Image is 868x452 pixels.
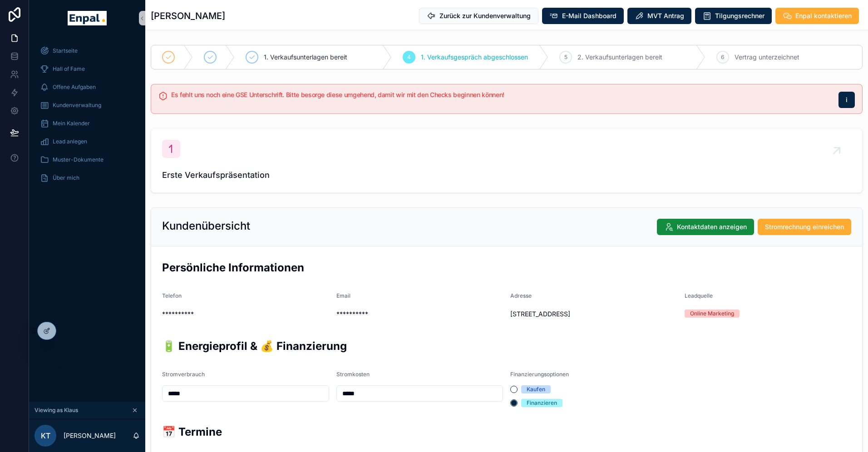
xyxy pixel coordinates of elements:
[53,156,104,163] span: Muster-Dokumente
[677,222,747,231] span: Kontaktdaten anzeigen
[162,260,851,275] h2: Persönliche Informationen
[510,292,532,299] span: Adresse
[838,92,855,108] button: i
[527,385,545,393] div: Kaufen
[53,65,85,73] span: Hall of Fame
[647,11,684,20] span: MVT Antrag
[64,431,116,440] p: [PERSON_NAME]
[151,129,862,192] a: Erste Verkaufspräsentation
[53,47,78,54] span: Startseite
[162,292,182,299] span: Telefon
[35,133,140,150] a: Lead anlegen
[690,310,734,318] div: Online Marketing
[336,292,350,299] span: Email
[527,399,557,407] div: Finanzieren
[35,152,140,168] a: Muster-Dokumente
[35,97,140,113] a: Kundenverwaltung
[53,138,87,145] span: Lead anlegen
[562,11,616,20] span: E-Mail Dashboard
[162,424,851,439] h2: 📅 Termine
[421,53,528,62] span: 1. Verkaufsgespräch abgeschlossen
[765,222,844,231] span: Stromrechnung einreichen
[264,53,347,62] span: 1. Verkaufsunterlagen bereit
[171,92,831,98] h5: Es fehlt uns noch eine GSE Unterschrift. Bitte besorge diese umgehend, damit wir mit den Checks b...
[627,8,691,24] button: MVT Antrag
[162,219,250,233] h2: Kundenübersicht
[715,11,764,20] span: Tilgungsrechner
[35,79,140,95] a: Offene Aufgaben
[162,169,851,182] span: Erste Verkaufspräsentation
[758,219,851,235] button: Stromrechnung einreichen
[53,84,96,91] span: Offene Aufgaben
[35,170,140,186] a: Über mich
[685,292,713,299] span: Leadquelle
[542,8,624,24] button: E-Mail Dashboard
[439,11,531,20] span: Zurück zur Kundenverwaltung
[35,61,140,77] a: Hall of Fame
[35,115,140,132] a: Mein Kalender
[657,219,754,235] button: Kontaktdaten anzeigen
[162,371,205,378] span: Stromverbrauch
[407,54,411,61] span: 4
[162,339,851,354] h2: 🔋 Energieprofil & 💰 Finanzierung
[41,430,50,441] span: KT
[151,10,225,22] h1: [PERSON_NAME]
[510,310,677,319] span: [STREET_ADDRESS]
[775,8,859,24] button: Enpal kontaktieren
[721,54,724,61] span: 6
[53,102,101,109] span: Kundenverwaltung
[53,120,90,127] span: Mein Kalender
[564,54,567,61] span: 5
[846,95,848,104] span: i
[577,53,662,62] span: 2. Verkaufsunterlagen bereit
[35,407,78,414] span: Viewing as Klaus
[53,174,79,182] span: Über mich
[510,371,569,378] span: Finanzierungsoptionen
[419,8,538,24] button: Zurück zur Kundenverwaltung
[68,11,106,25] img: App logo
[735,53,799,62] span: Vertrag unterzeichnet
[795,11,852,20] span: Enpal kontaktieren
[29,36,145,198] div: scrollable content
[336,371,370,378] span: Stromkosten
[695,8,772,24] button: Tilgungsrechner
[35,43,140,59] a: Startseite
